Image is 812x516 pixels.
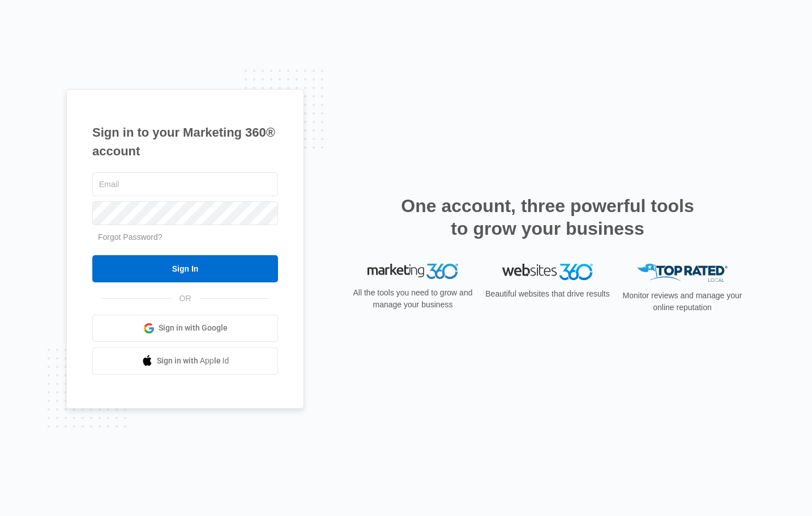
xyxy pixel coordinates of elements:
[92,172,278,196] input: Email
[157,355,229,367] span: Sign in with Apple Id
[92,315,278,342] a: Sign in with Google
[484,288,611,300] p: Beautiful websites that drive results
[398,194,698,240] h2: One account, three powerful tools to grow your business
[172,293,199,304] span: OR
[637,264,728,282] img: Top Rated Local
[92,255,278,282] input: Sign In
[159,322,228,334] span: Sign in with Google
[349,287,476,311] p: All the tools you need to grow and manage your business
[98,232,163,242] a: Forgot Password?
[92,123,278,160] h1: Sign in to your Marketing 360® account
[92,348,278,375] a: Sign in with Apple Id
[619,290,746,314] p: Monitor reviews and manage your online reputation
[367,264,458,280] img: Marketing 360
[502,264,593,280] img: Websites 360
